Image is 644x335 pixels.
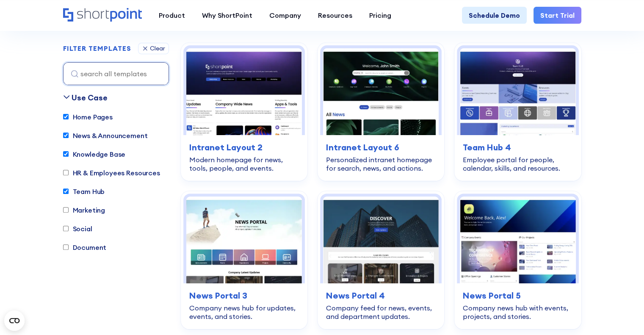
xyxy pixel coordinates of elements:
[361,7,400,24] a: Pricing
[63,244,69,250] input: Document
[186,197,302,283] img: News Portal 3 – SharePoint Newsletter Template: Company news hub for updates, events, and stories.
[318,191,444,329] a: News Portal 4 – Intranet Feed Template: Company feed for news, events, and department updates.New...
[602,294,644,335] iframe: Chat Widget
[72,92,108,103] div: Use Case
[150,7,193,24] a: Product
[463,304,572,321] div: Company news hub with events, projects, and stories.
[63,151,69,157] input: Knowledge Base
[63,242,107,252] label: Document
[326,289,436,302] h3: News Portal 4
[463,141,572,154] h3: Team Hub 4
[369,10,391,20] div: Pricing
[63,149,126,159] label: Knowledge Base
[326,304,436,321] div: Company feed for news, events, and department updates.
[181,191,307,329] a: News Portal 3 – SharePoint Newsletter Template: Company news hub for updates, events, and stories...
[463,155,572,172] div: Employee portal for people, calendar, skills, and resources.
[63,224,92,234] label: Social
[261,7,310,24] a: Company
[63,205,105,215] label: Marketing
[4,310,25,331] button: Open CMP widget
[326,141,436,154] h3: Intranet Layout 6
[193,7,261,24] a: Why ShortPoint
[460,197,575,283] img: News Portal 5 – Intranet Company News Template: Company news hub with events, projects, and stories.
[63,207,69,213] input: Marketing
[63,186,105,197] label: Team Hub
[460,48,575,135] img: Team Hub 4 – SharePoint Employee Portal Template: Employee portal for people, calendar, skills, a...
[63,8,142,22] a: Home
[323,48,439,135] img: Intranet Layout 6 – SharePoint Homepage Design: Personalized intranet homepage for search, news, ...
[63,170,69,175] input: HR & Employees Resources
[63,112,113,122] label: Home Pages
[189,289,299,302] h3: News Portal 3
[189,304,299,321] div: Company news hub for updates, events, and stories.
[63,188,69,194] input: Team Hub
[318,43,444,181] a: Intranet Layout 6 – SharePoint Homepage Design: Personalized intranet homepage for search, news, ...
[454,191,581,329] a: News Portal 5 – Intranet Company News Template: Company news hub with events, projects, and stori...
[269,10,301,20] div: Company
[63,168,160,178] label: HR & Employees Resources
[462,7,527,24] a: Schedule Demo
[189,155,299,172] div: Modern homepage for news, tools, people, and events.
[326,155,436,172] div: Personalized intranet homepage for search, news, and actions.
[159,10,185,20] div: Product
[63,130,148,141] label: News & Announcement
[186,48,302,135] img: Intranet Layout 2 – SharePoint Homepage Design: Modern homepage for news, tools, people, and events.
[323,197,439,283] img: News Portal 4 – Intranet Feed Template: Company feed for news, events, and department updates.
[63,114,69,119] input: Home Pages
[318,10,352,20] div: Resources
[202,10,252,20] div: Why ShortPoint
[533,7,581,24] a: Start Trial
[63,226,69,231] input: Social
[189,141,299,154] h3: Intranet Layout 2
[150,45,165,51] div: Clear
[63,62,169,85] input: search all templates
[463,289,572,302] h3: News Portal 5
[454,43,581,181] a: Team Hub 4 – SharePoint Employee Portal Template: Employee portal for people, calendar, skills, a...
[181,43,307,181] a: Intranet Layout 2 – SharePoint Homepage Design: Modern homepage for news, tools, people, and even...
[63,133,69,138] input: News & Announcement
[63,45,131,52] div: FILTER TEMPLATES
[310,7,361,24] a: Resources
